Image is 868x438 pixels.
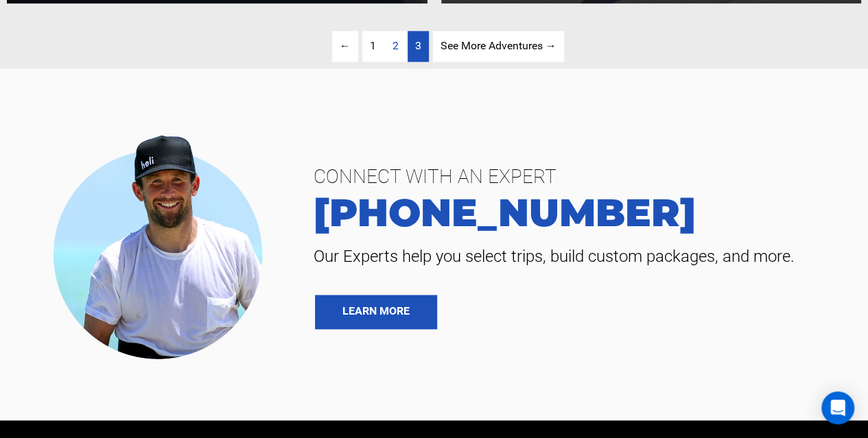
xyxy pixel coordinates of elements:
img: contact our team [43,123,283,365]
span: Our Experts help you select trips, build custom packages, and more. [303,245,847,267]
a: ← page [332,31,358,62]
ul: Pagination [305,31,564,62]
span: CONNECT WITH AN EXPERT [303,160,847,193]
span: 2 [385,31,406,62]
div: Open Intercom Messenger [821,391,854,424]
a: LEARN MORE [315,295,437,329]
a: See More Adventures → page [433,31,564,62]
span: 1 [370,39,376,52]
a: [PHONE_NUMBER] [303,193,847,232]
span: 3 [415,39,421,52]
